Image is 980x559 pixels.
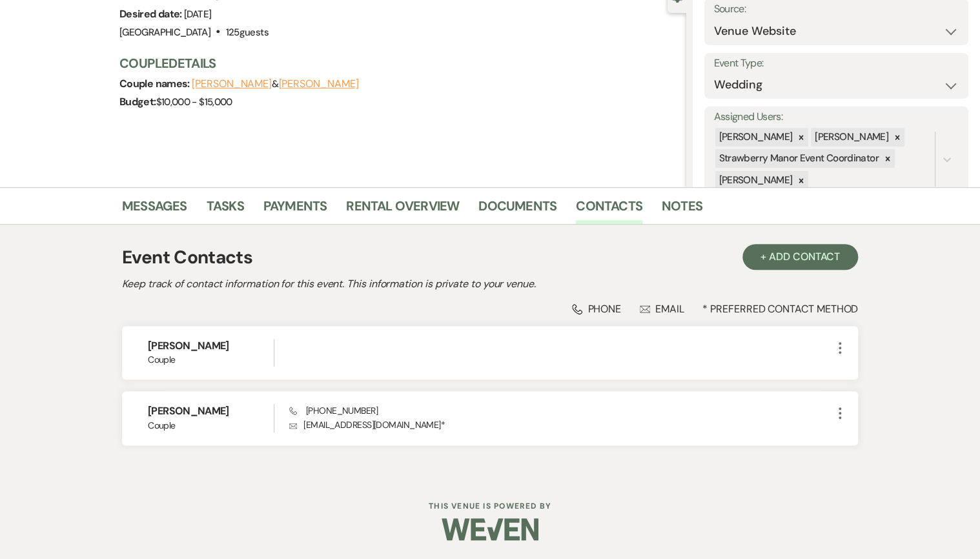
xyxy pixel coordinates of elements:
a: Payments [263,196,327,224]
div: Strawberry Manor Event Coordinator [715,149,881,168]
div: * Preferred Contact Method [122,302,858,316]
span: [DATE] [184,8,211,21]
a: Documents [478,196,556,224]
h1: Event Contacts [122,244,252,271]
a: Rental Overview [346,196,459,224]
label: Assigned Users: [714,108,959,127]
a: Notes [662,196,702,224]
div: Email [640,302,684,316]
a: Contacts [576,196,642,224]
button: [PERSON_NAME] [192,79,272,89]
a: Tasks [207,196,244,224]
div: Phone [572,302,621,316]
p: [EMAIL_ADDRESS][DOMAIN_NAME] * [289,418,832,432]
a: Messages [122,196,187,224]
button: [PERSON_NAME] [278,79,358,89]
button: + Add Contact [742,244,858,270]
span: Couple [148,353,274,367]
span: [PHONE_NUMBER] [289,405,378,416]
span: Couple [148,419,274,432]
span: Couple names: [119,77,192,90]
span: Budget: [119,95,156,108]
span: 125 guests [226,26,269,39]
div: [PERSON_NAME] [715,171,795,190]
h6: [PERSON_NAME] [148,339,274,353]
div: [PERSON_NAME] [715,128,795,147]
span: $10,000 - $15,000 [156,96,232,108]
label: Event Type: [714,54,959,73]
img: Weven Logo [442,507,538,552]
h2: Keep track of contact information for this event. This information is private to your venue. [122,276,858,292]
span: [GEOGRAPHIC_DATA] [119,26,210,39]
h3: Couple Details [119,54,673,72]
h6: [PERSON_NAME] [148,404,274,418]
span: Desired date: [119,7,184,21]
span: & [192,77,358,90]
div: [PERSON_NAME] [811,128,890,147]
